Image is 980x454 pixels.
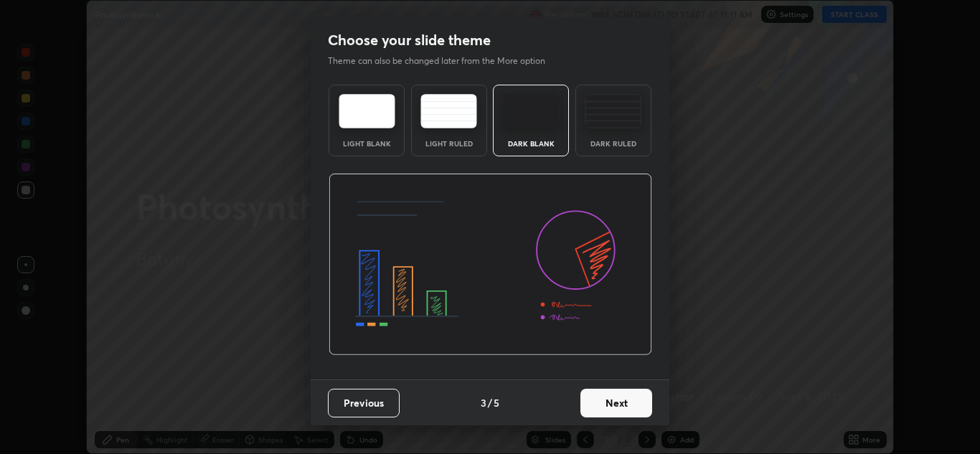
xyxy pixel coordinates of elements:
p: Theme can also be changed later from the More option [328,55,560,67]
button: Previous [328,389,400,417]
h4: 5 [494,395,499,410]
img: darkRuledTheme.de295e13.svg [585,94,641,128]
div: Light Ruled [420,140,478,147]
div: Light Blank [338,140,395,147]
img: darkTheme.f0cc69e5.svg [503,94,560,128]
h2: Choose your slide theme [328,31,491,49]
div: Dark Ruled [585,140,642,147]
div: Dark Blank [502,140,560,147]
img: lightRuledTheme.5fabf969.svg [420,94,477,128]
h4: 3 [481,395,486,410]
h4: / [488,395,492,410]
img: darkThemeBanner.d06ce4a2.svg [329,174,652,356]
img: lightTheme.e5ed3b09.svg [339,94,395,128]
button: Next [580,389,652,417]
